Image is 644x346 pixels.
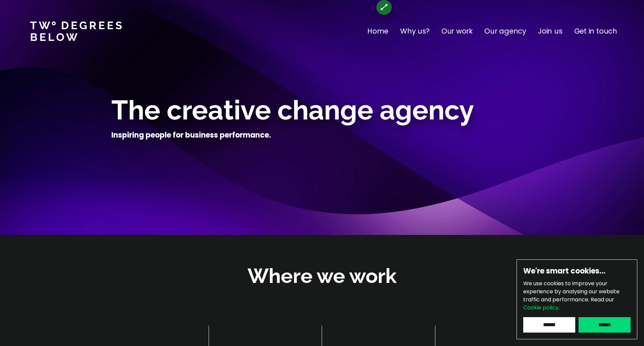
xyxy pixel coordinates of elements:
[367,26,388,37] a: Home
[523,280,631,312] p: We use cookies to improve your experience by analysing our website traffic and performance.
[523,304,558,311] a: Cookie policy
[111,94,474,126] span: The creative change agency
[523,296,614,311] span: Read our .
[538,26,562,37] a: Join us
[484,26,526,37] a: Our agency
[574,26,617,37] a: Get in touch
[523,266,631,276] h6: We're smart cookies…
[441,26,473,37] a: Our work
[111,130,271,140] h4: Inspiring people for business performance.
[248,262,396,290] h2: Where we work
[400,26,430,37] a: Why us?
[378,2,390,13] div: ⟷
